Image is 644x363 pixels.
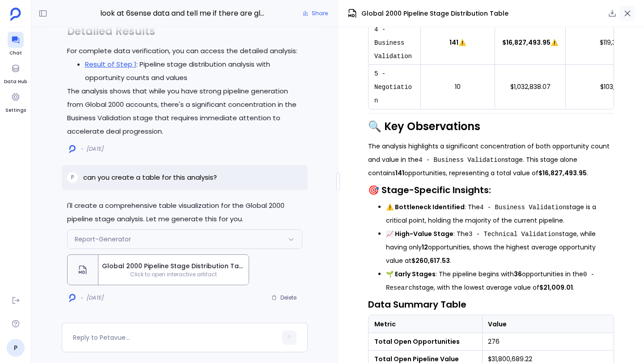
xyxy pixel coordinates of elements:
[67,84,302,138] p: The analysis shows that while you have strong pipeline generation from Global 2000 accounts, ther...
[71,174,74,181] span: P
[7,339,25,357] a: P
[280,294,297,301] span: Delete
[86,145,103,152] span: [DATE]
[67,44,302,58] p: For complete data verification, you can access the detailed analysis:
[312,10,328,17] span: Share
[86,294,103,301] span: [DATE]
[480,204,566,211] code: 4 - Business Validation
[361,9,508,18] span: Global 2000 Pipeline Stage Distribution Table
[297,7,333,20] button: Share
[514,270,522,279] strong: 36
[368,183,614,197] h3: 🎯 Stage-Specific Insights:
[421,21,495,65] td: ⚠️
[369,316,483,333] th: Metric
[483,333,614,350] td: 276
[10,8,21,21] img: petavue logo
[449,38,458,47] strong: 141
[374,70,412,104] code: 5 - Negotiation
[483,316,614,333] th: Value
[395,169,404,177] strong: 141
[5,89,26,114] a: Settings
[539,283,573,292] strong: $21,009.01
[67,254,249,285] button: Global 2000 Pipeline Stage Distribution TableClick to open interactive artifact
[386,229,453,238] strong: 📈 High-Value Stage
[368,119,614,134] h2: 🔍 Key Observations
[386,200,614,227] li: : The stage is a critical point, holding the majority of the current pipeline.
[85,58,302,84] li: : Pipeline stage distribution analysis with opportunity counts and values
[374,337,460,346] strong: Total Open Opportunities
[8,32,24,57] a: Chat
[69,145,76,153] img: logo
[266,291,302,304] button: Delete
[495,21,566,65] td: ⚠️
[5,107,26,114] span: Settings
[102,262,245,271] span: Global 2000 Pipeline Stage Distribution Table
[421,65,495,109] td: 10
[368,139,614,180] p: The analysis highlights a significant concentration of both opportunity count and value in the st...
[85,59,136,69] a: Result of Step 1
[374,26,412,60] code: 4 - Business Validation
[386,267,614,294] li: : The pipeline begins with opportunities in the stage, with the lowest average value of .
[495,65,566,109] td: $1,032,838.07
[75,235,131,244] span: Report-Generator
[386,203,465,211] strong: ⚠️ Bottleneck Identified
[538,169,587,177] strong: $16,827,493.95
[98,271,249,278] span: Click to open interactive artifact
[4,60,27,85] a: Data Hub
[386,270,436,279] strong: 🌱 Early Stages
[69,294,76,302] img: logo
[422,243,428,252] strong: 12
[502,38,551,47] strong: $16,827,493.95
[67,199,302,226] p: I'll create a comprehensive table visualization for the Global 2000 pipeline stage analysis. Let ...
[368,298,614,311] h3: Data Summary Table
[83,172,217,183] p: can you create a table for this analysis?
[411,256,450,265] strong: $260,617.53
[386,227,614,267] li: : The stage, while having only opportunities, shows the highest average opportunity value at .
[419,156,505,164] code: 4 - Business Validation
[469,231,559,238] code: 3 - Technical Validation
[100,8,269,19] span: look at 6sense data and tell me if there are global 2000 accounts
[8,50,24,57] span: Chat
[4,78,27,85] span: Data Hub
